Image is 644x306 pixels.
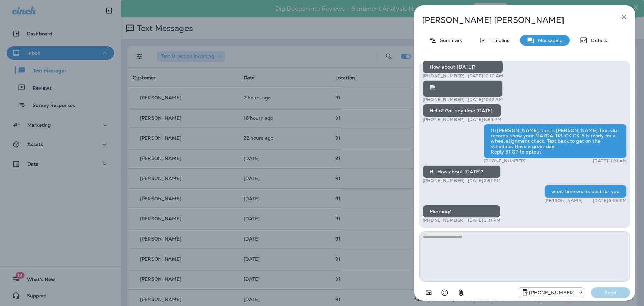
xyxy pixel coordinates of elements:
p: [PHONE_NUMBER] [423,73,465,79]
p: [PHONE_NUMBER] [423,218,465,223]
p: [PHONE_NUMBER] [484,158,526,164]
p: Timeline [487,38,510,43]
p: Details [588,38,607,43]
p: Summary [437,38,463,43]
p: [DATE] 11:21 AM [593,158,627,164]
p: [PHONE_NUMBER] [423,178,465,183]
div: How about [DATE]? [423,60,503,73]
p: Messaging [535,38,563,43]
div: Hello? Got any time [DATE] [423,104,501,117]
div: +1 (330) 521-2826 [518,289,584,297]
p: [PERSON_NAME] [PERSON_NAME] [422,15,605,25]
div: Hi. How about [DATE]? [423,165,501,178]
div: Morning? [423,205,500,218]
button: Select an emoji [438,286,451,299]
p: [PHONE_NUMBER] [423,117,465,122]
p: [DATE] 10:12 AM [468,97,503,102]
p: [DATE] 2:37 PM [468,178,501,183]
p: [PHONE_NUMBER] [423,97,465,102]
img: twilio-download [430,85,435,90]
div: what time works best for you [544,185,627,198]
p: [PERSON_NAME] [544,198,583,203]
p: [DATE] 3:26 PM [593,198,627,203]
p: [PHONE_NUMBER] [529,290,575,295]
div: Hi [PERSON_NAME], this is [PERSON_NAME] Tire. Our records show your MAZDA TRUCK CX-5 is ready for... [484,124,627,158]
p: [DATE] 10:10 AM [468,73,503,79]
button: Add in a premade template [422,286,435,299]
p: [DATE] 3:41 PM [468,218,500,223]
p: [DATE] 8:34 PM [468,117,501,122]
